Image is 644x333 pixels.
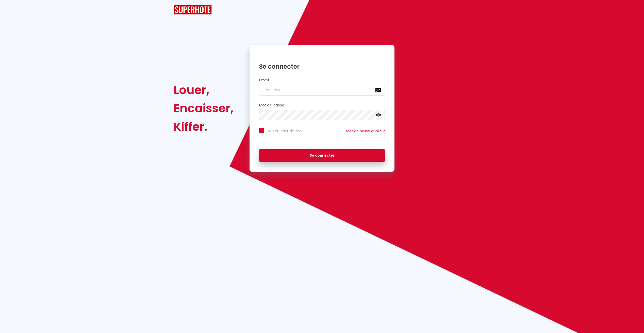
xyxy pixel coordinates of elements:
[259,103,385,107] h2: Mot de passe
[259,63,385,70] h1: Se connecter
[174,81,234,99] div: Louer,
[346,128,385,134] a: Mot de passe oublié ?
[174,118,234,136] div: Kiffer.
[174,5,212,14] img: SuperHote logo
[259,78,385,82] h2: Email
[259,85,385,96] input: Ton Email
[259,149,385,162] button: Se connecter
[174,99,234,117] div: Encaisser,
